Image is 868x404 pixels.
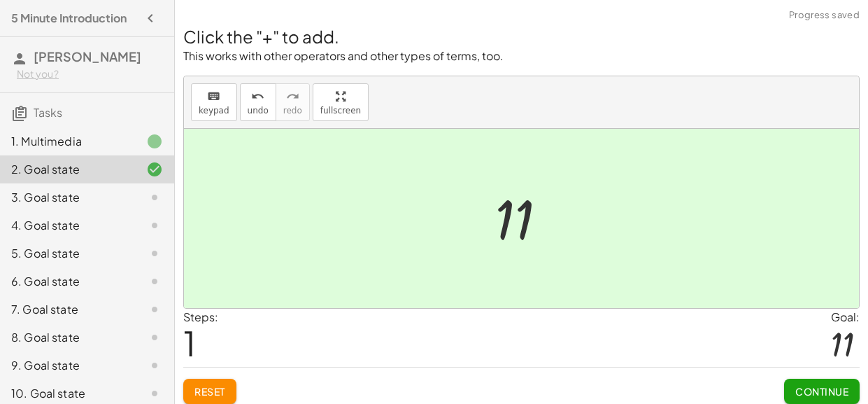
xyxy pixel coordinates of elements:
button: Reset [183,379,236,404]
i: Task not started. [146,329,163,346]
i: Task not started. [146,385,163,402]
div: 10. Goal state [11,385,124,402]
button: fullscreen [313,83,369,121]
i: Task not started. [146,357,163,374]
i: Task finished. [146,133,163,150]
div: 6. Goal state [11,273,124,290]
span: Reset [194,385,225,398]
div: 3. Goal state [11,189,124,206]
i: keyboard [207,88,220,105]
div: 4. Goal state [11,217,124,234]
i: Task not started. [146,273,163,290]
span: Progress saved [789,8,860,22]
h2: Click the "+" to add. [183,25,860,48]
button: redoredo [276,83,310,121]
span: undo [248,106,269,116]
div: 1. Multimedia [11,133,124,150]
div: 2. Goal state [11,161,124,178]
span: fullscreen [320,106,361,116]
div: Goal: [831,309,860,326]
i: Task not started. [146,301,163,318]
label: Steps: [183,309,218,324]
button: Continue [784,379,860,404]
h4: 5 Minute Introduction [11,10,127,27]
span: redo [283,106,302,116]
i: Task finished and correct. [146,161,163,178]
button: undoundo [240,83,276,121]
div: 5. Goal state [11,245,124,262]
span: 1 [183,321,196,364]
button: keyboardkeypad [191,83,237,121]
div: Not you? [17,67,163,81]
div: 8. Goal state [11,329,124,346]
i: Task not started. [146,245,163,262]
div: 7. Goal state [11,301,124,318]
span: [PERSON_NAME] [34,48,141,64]
i: Task not started. [146,217,163,234]
i: redo [286,88,299,105]
p: This works with other operators and other types of terms, too. [183,48,860,64]
span: Tasks [34,105,62,120]
span: Continue [795,385,848,398]
i: Task not started. [146,189,163,206]
span: keypad [199,106,229,116]
div: 9. Goal state [11,357,124,374]
i: undo [251,88,264,105]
